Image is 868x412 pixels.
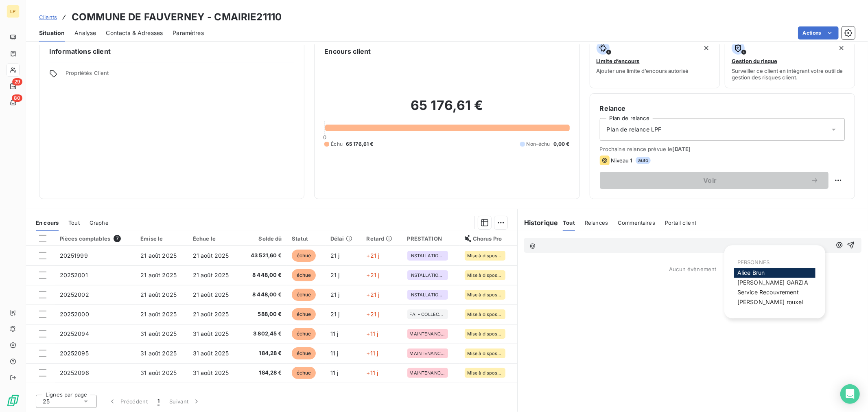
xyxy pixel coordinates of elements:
[60,291,89,298] span: 20252002
[60,330,89,337] span: 20252094
[292,308,316,320] span: échue
[60,369,89,376] span: 20252096
[366,272,379,278] span: +21 j
[68,219,80,226] span: Tout
[60,350,89,357] span: 20252095
[292,289,316,301] span: échue
[330,235,357,242] div: Délai
[12,94,22,102] span: 80
[346,140,374,148] span: 65 176,61 €
[39,13,57,21] a: Clients
[732,58,777,64] span: Gestion du risque
[292,347,316,359] span: échue
[467,351,503,356] span: Mise à disposition du destinataire
[467,292,503,297] span: Mise à disposition du destinataire
[157,397,160,405] span: 1
[366,330,378,337] span: +11 j
[324,97,569,122] h2: 65 176,61 €
[597,68,689,74] span: Ajouter une limite d’encours autorisé
[193,330,229,337] span: 31 août 2025
[585,219,608,226] span: Relances
[366,291,379,298] span: +21 j
[66,70,294,81] span: Propriétés Client
[665,219,696,226] span: Portail client
[74,29,96,37] span: Analyse
[636,157,651,164] span: auto
[193,272,229,278] span: 21 août 2025
[140,330,177,337] span: 31 août 2025
[410,312,446,317] span: FAI - COLLECTIVITE
[90,219,109,226] span: Graphe
[840,384,860,404] div: Open Intercom Messenger
[103,393,153,410] button: Précédent
[527,140,550,148] span: Non-échu
[467,253,503,258] span: Mise à disposition du destinataire
[366,369,378,376] span: +11 j
[410,370,446,375] span: MAINTENANCE ANNUELLE - COLLECTIVITE
[330,350,339,357] span: 11 j
[324,46,371,56] h6: Encours client
[597,58,640,64] span: Limite d’encours
[618,219,655,226] span: Commentaires
[292,269,316,281] span: échue
[669,266,716,272] span: Aucun évènement
[245,330,282,338] span: 3 802,45 €
[563,219,575,226] span: Tout
[60,235,131,242] div: Pièces comptables
[153,393,164,410] button: 1
[467,370,503,375] span: Mise à disposition du destinataire
[140,311,177,318] span: 21 août 2025
[798,26,839,39] button: Actions
[410,292,446,297] span: INSTALLATION - CASH COLLECTIVITE
[330,311,340,318] span: 21 j
[553,140,570,148] span: 0,00 €
[607,125,662,134] span: Plan de relance LPF
[467,331,503,336] span: Mise à disposition du destinataire
[323,134,326,140] span: 0
[39,29,65,37] span: Situation
[292,367,316,379] span: échue
[465,235,512,242] div: Chorus Pro
[410,273,446,278] span: INSTALLATION - CASH COLLECTIVITE
[193,369,229,376] span: 31 août 2025
[600,103,845,113] h6: Relance
[590,36,720,88] button: Limite d’encoursAjouter une limite d’encours autorisé
[292,250,316,262] span: échue
[60,272,88,278] span: 20252001
[12,78,22,85] span: 29
[330,252,340,259] span: 21 j
[330,272,340,278] span: 21 j
[732,68,848,81] span: Surveiller ce client en intégrant votre outil de gestion des risques client.
[410,253,446,258] span: INSTALLATION - CASH COLLECTIVITE
[366,235,397,242] div: Retard
[331,140,343,148] span: Échu
[292,235,321,242] div: Statut
[737,269,765,276] span: Alice Brun
[245,310,282,318] span: 588,00 €
[245,291,282,299] span: 8 448,00 €
[366,252,379,259] span: +21 j
[7,394,20,407] img: Logo LeanPay
[600,172,829,189] button: Voir
[72,10,282,24] h3: COMMUNE DE FAUVERNEY - CMAIRIE21110
[600,146,845,152] span: Prochaine relance prévue le
[611,157,632,164] span: Niveau 1
[140,252,177,259] span: 21 août 2025
[725,36,855,88] button: Gestion du risqueSurveiller ce client en intégrant votre outil de gestion des risques client.
[366,350,378,357] span: +11 j
[610,177,811,184] span: Voir
[467,273,503,278] span: Mise à disposition du destinataire
[467,312,503,317] span: Mise à disposition du destinataire
[164,393,206,410] button: Suivant
[193,311,229,318] span: 21 août 2025
[737,298,803,305] span: [PERSON_NAME] rouxel
[245,349,282,357] span: 184,28 €
[518,218,558,228] h6: Historique
[366,311,379,318] span: +21 j
[737,279,808,286] span: [PERSON_NAME] GARZIA
[36,219,59,226] span: En cours
[140,291,177,298] span: 21 août 2025
[330,291,340,298] span: 21 j
[193,252,229,259] span: 21 août 2025
[60,252,88,259] span: 20251999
